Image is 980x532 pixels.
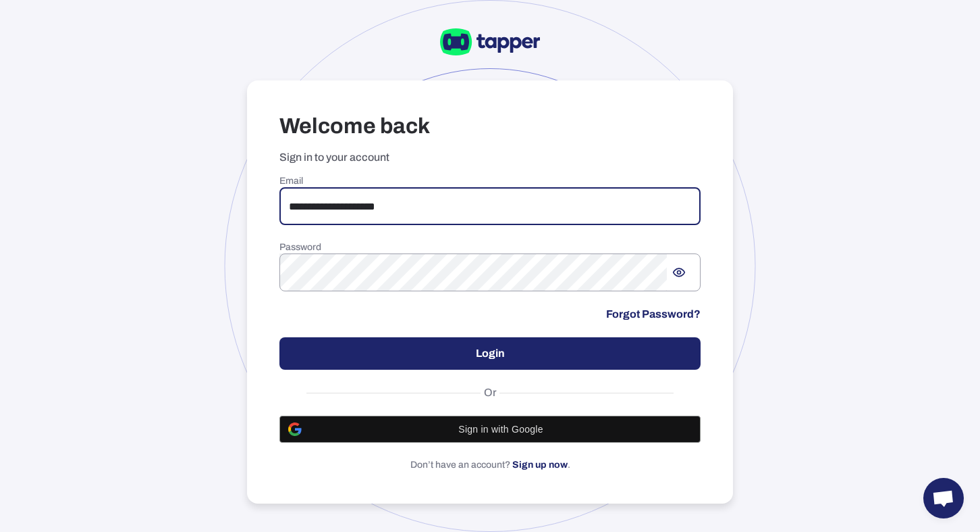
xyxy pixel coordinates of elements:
a: Forgot Password? [606,308,701,321]
p: Sign in to your account [279,151,701,164]
h3: Welcome back [279,113,701,140]
span: Sign in with Google [310,424,692,435]
span: Or [481,386,500,400]
h6: Email [279,175,701,187]
a: Sign up now [512,460,568,470]
p: Don’t have an account? . [279,459,701,471]
button: Show password [667,260,691,285]
button: Sign in with Google [279,416,701,443]
div: Open chat [923,478,964,518]
h6: Password [279,241,701,253]
button: Login [279,337,701,370]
